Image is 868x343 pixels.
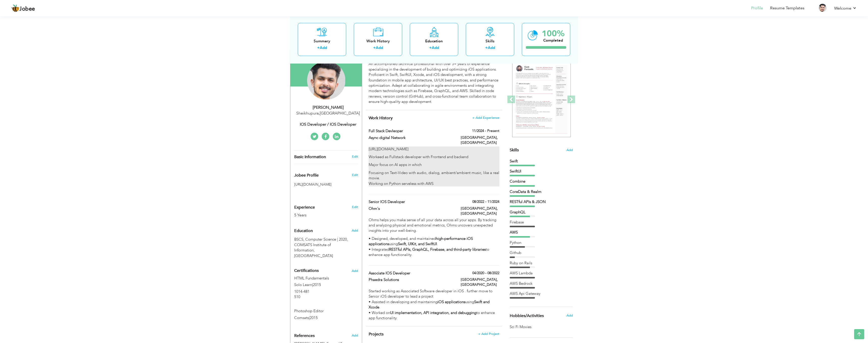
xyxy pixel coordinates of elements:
strong: iOS applications [438,299,465,304]
a: Resume Templates [770,5,804,11]
span: | [309,315,310,320]
div: BSCS, Computer Science, 2020 [290,237,362,259]
strong: Swift, UIKit, and SwiftUI [398,241,437,246]
label: 1014-481510 [294,289,310,300]
div: AWS Bedrock [510,281,573,286]
div: AWS Lambda [510,271,573,276]
p: Started working as Associated Software developer in iOS . further move to Senior iOS developer to... [369,289,499,321]
div: Education [414,38,454,44]
label: Associate iOS Developer [369,271,453,276]
label: Photoshop Editor [294,308,358,314]
span: Add [566,313,573,318]
span: COMSATS Institute of Information, [GEOGRAPHIC_DATA] [294,242,333,258]
div: Share some of your professional and personal interests. [506,307,577,325]
div: Add your educational degree. [294,226,358,259]
p: Ohms helps you make sense of all your data across all your apps. By tracking and analyzing physic... [369,217,499,234]
strong: high-performance iOS applications [369,236,473,246]
label: 04/2020 - 08/2022 [472,271,499,276]
span: Jobee [19,6,35,12]
div: Swift [510,159,573,164]
div: AWS Api Gateway [510,291,573,296]
span: , [319,110,320,116]
div: 100% [542,29,564,38]
a: Add [376,45,383,50]
span: Add [566,148,573,153]
span: Experience [294,205,315,210]
span: Education [294,229,313,233]
div: 5 Years [294,212,346,218]
span: Add the certifications you’ve earned. [352,269,358,273]
label: 11/2024 - Present [472,128,499,133]
div: Combine [510,179,573,184]
div: IOS Developer / iOS Developer [294,122,362,127]
div: Sheikhupura [GEOGRAPHIC_DATA] [294,110,362,116]
span: References [294,334,315,338]
div: Firebase [510,220,573,225]
div: Completed [542,38,564,43]
h4: This helps to highlight the project, tools and skills you have worked on. [369,332,499,337]
div: Work History [358,38,398,44]
iframe: fb:share_button Facebook Social Plugin [294,189,314,194]
label: + [317,45,320,50]
label: Full Stack Devleoper [369,128,453,134]
h5: [URL][DOMAIN_NAME] [294,183,358,186]
a: Profile [751,5,763,11]
div: [PERSON_NAME] [294,105,362,110]
p: Workeed as Fullstack developer with Frontend and backend [369,154,499,160]
img: Profile Img [819,4,827,12]
a: Edit [352,154,358,159]
img: Ali Haider [307,61,345,100]
p: Major focus on AI apps in which [369,162,499,167]
label: [GEOGRAPHIC_DATA], [GEOGRAPHIC_DATA] [461,277,499,287]
div: Skills [470,38,510,44]
a: Jobee [11,4,35,12]
div: AWS [510,230,573,235]
div: GraphQL [510,210,573,215]
strong: UI implementation, API integration, and debugging [390,310,476,315]
span: Certifications [294,268,319,273]
a: Edit [352,205,358,209]
div: Enhance your career by creating a custom URL for your Jobee public profile. [290,168,362,180]
p: Focusing on Text-Video with audio, dialog, ambient/ambient music, like a real movie. Working on P... [369,170,499,186]
label: HTML Fundamentals [294,276,358,281]
span: Projects [369,331,384,337]
label: [GEOGRAPHIC_DATA], [GEOGRAPHIC_DATA] [461,135,499,145]
span: Jobee Profile [294,173,319,178]
span: Hobbies/Activities [510,314,544,318]
div: An accomplished technical professional with over 5+ years of experience specializing in the devel... [369,61,499,104]
span: Solo Learn [294,282,312,287]
label: Senior iOS Developer [369,199,453,205]
span: Basic Information [294,155,326,159]
div: Summary [302,38,342,44]
div: CoreData & Realm [510,189,573,194]
span: Edit [352,173,358,177]
a: Add [488,45,495,50]
span: Sci Fi Movies [510,324,532,330]
div: Github [510,250,573,255]
strong: Swift and Xcode [369,299,490,310]
a: Welcome [834,5,857,11]
span: Add [352,333,358,338]
span: + Add Experience [472,116,499,120]
label: [GEOGRAPHIC_DATA], [GEOGRAPHIC_DATA] [461,206,499,216]
label: Phaedra Solutions [369,277,453,282]
label: 08/2022 - 11/2024 [472,199,499,204]
span: | [312,282,313,287]
span: 2015 [310,315,318,320]
div: Python [510,240,573,245]
span: + Add Project [478,332,499,336]
label: + [429,45,432,50]
label: + [373,45,376,50]
strong: RESTful APIs, GraphQL, Firebase, and third-party libraries [389,247,486,252]
div: RESTful APIs & JSON [510,199,573,205]
img: jobee.io [11,4,19,12]
span: BSCS, Computer Science, COMSATS Institute of Information, 2020 [294,237,348,242]
label: + [485,45,488,50]
a: Add [432,45,439,50]
a: Add [320,45,327,50]
p: [URL][DOMAIN_NAME] [369,147,499,152]
p: • Designed, developed, and maintained using . • Integrated to enhance app functionality. [369,236,499,258]
span: Comsats [294,315,309,320]
h4: This helps to show the companies you have worked for. [369,116,499,121]
span: Skills [510,147,519,153]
